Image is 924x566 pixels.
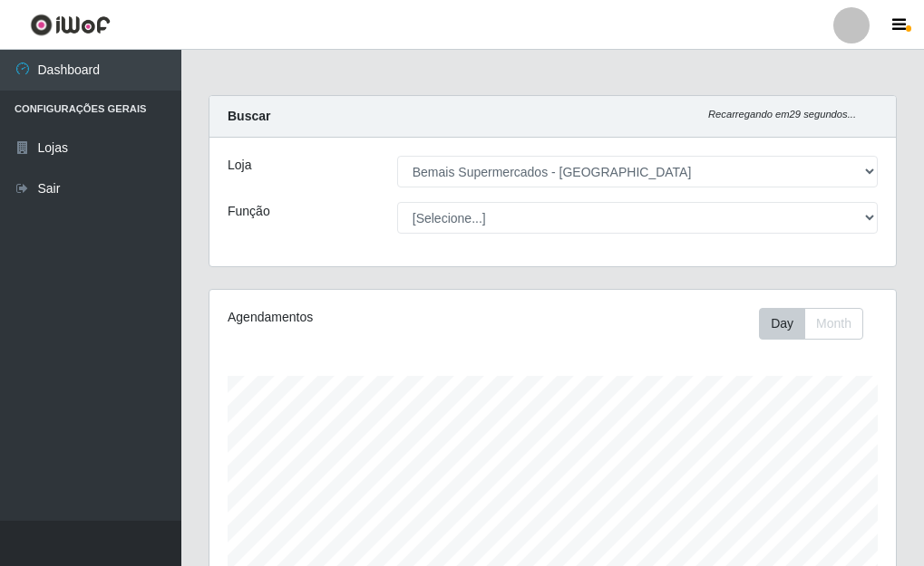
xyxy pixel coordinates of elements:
button: Day [759,308,805,340]
div: First group [759,308,863,340]
button: Month [804,308,863,340]
i: Recarregando em 29 segundos... [708,109,856,120]
div: Toolbar with button groups [759,308,878,340]
img: CoreUI Logo [30,14,111,36]
label: Loja [228,156,251,175]
label: Função [228,202,270,221]
strong: Buscar [228,109,270,123]
div: Agendamentos [228,308,482,327]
